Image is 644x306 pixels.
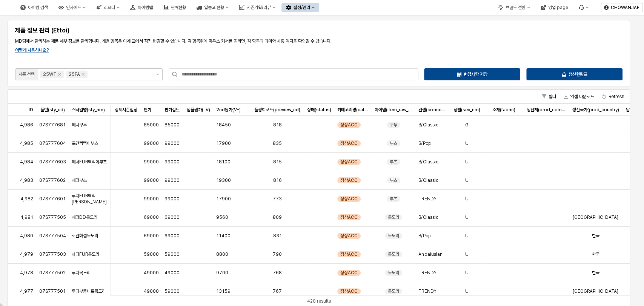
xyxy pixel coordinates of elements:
span: 샘플원가(-V) [187,107,210,113]
span: 69000 [144,214,158,220]
div: 브랜드 전환 [506,5,526,10]
button: 입출고 현황 [192,3,233,12]
span: 로건화섬목도리 [72,233,98,239]
span: B/Classic [418,177,438,183]
button: CHOWANJAE [601,3,643,12]
span: 컨셉(concept) [418,107,447,113]
span: 4,984 [20,159,33,165]
span: 헤더FUR삑삑이부츠 [72,159,107,165]
span: 85000 [164,122,180,128]
span: B/Classic [418,159,438,165]
span: 아이템(item_raw_nm) [375,107,413,113]
span: 한국 [592,251,599,257]
div: 설정/관리 [294,5,310,10]
span: 정상ACC [340,140,358,146]
span: [GEOGRAPHIC_DATA] [573,288,618,294]
span: 790 [273,251,282,257]
span: U [465,159,469,165]
span: 4,977 [20,288,33,294]
span: 18450 [216,122,231,128]
span: B/Pop [418,140,430,146]
span: 부츠 [390,159,397,165]
span: 한국 [592,270,599,276]
span: 4,986 [20,122,33,128]
p: 어떻게 사용하나요? [15,47,49,53]
span: 한국 [592,233,599,239]
span: 07S777604 [39,140,66,146]
span: 로건삑삑이부츠 [72,140,98,146]
span: 소재(fabric) [492,107,515,113]
div: 설정/관리 [281,3,319,12]
span: 69000 [144,233,158,239]
span: 정상ACC [340,233,358,239]
div: 판매현황 [171,5,186,10]
button: 엑셀 다운로드 [561,92,597,101]
span: 생산국가(prod_country) [572,107,619,113]
div: 리오더 [104,5,115,10]
span: 17900 [216,140,231,146]
span: 07S777601 [39,196,66,202]
span: B/Classic [418,122,438,128]
span: 99000 [144,196,158,202]
span: 69000 [164,233,180,239]
span: B/Classic [418,214,438,220]
span: 정상ACC [340,177,358,183]
span: 부츠 [390,177,397,183]
span: 강제시즌할당 [115,107,137,113]
span: 품번(sty_cd) [40,107,65,113]
span: 773 [273,196,282,202]
span: 99000 [144,159,158,165]
button: 시즌기획/리뷰 [235,3,280,12]
h5: 제품 정보 관리 (Ettoi) [15,27,367,34]
span: 13159 [216,288,231,294]
span: 4,978 [20,270,33,276]
span: 정상ACC [340,270,358,276]
span: 07S777602 [39,177,66,183]
span: TRENDY [418,288,436,294]
span: 헤니구두 [72,122,87,128]
div: 25FA [69,71,80,78]
span: Andalusian [418,251,442,257]
p: 변경사항 저장 [464,71,487,77]
span: 49000 [144,288,158,294]
span: 목도리 [388,251,399,257]
span: 4,982 [20,196,33,202]
span: 07S777503 [39,251,66,257]
p: CHOWANJAE [611,5,639,11]
span: 4,981 [20,214,33,220]
span: 정상ACC [340,214,358,220]
span: 99000 [164,159,180,165]
span: 17900 [216,196,231,202]
span: 4,985 [20,140,33,146]
span: 스타일명(sty_nm) [72,107,105,113]
div: 입출고 현황 [204,5,224,10]
button: 브랜드 전환 [493,3,535,12]
span: 99000 [144,140,158,146]
span: 목도리 [388,288,399,294]
span: U [465,196,469,202]
span: 07S777603 [39,159,66,165]
span: 768 [273,270,282,276]
span: 부츠 [390,140,397,146]
span: 부츠 [390,196,397,202]
span: 99000 [164,140,180,146]
span: [GEOGRAPHIC_DATA] [573,214,618,220]
span: 19300 [216,177,231,183]
span: 809 [273,214,282,220]
span: U [465,251,469,257]
span: 정상ACC [340,288,358,294]
button: 리오더 [92,3,124,12]
div: 아이템맵 [126,3,157,12]
span: 85000 [144,122,158,128]
span: 07S777501 [39,288,66,294]
span: 4,979 [20,251,33,257]
span: 818 [273,122,282,128]
span: 07S777505 [39,214,66,220]
div: 420 results [307,297,331,305]
span: 목도리 [388,233,399,239]
span: U [465,140,469,146]
span: 815 [273,159,282,165]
